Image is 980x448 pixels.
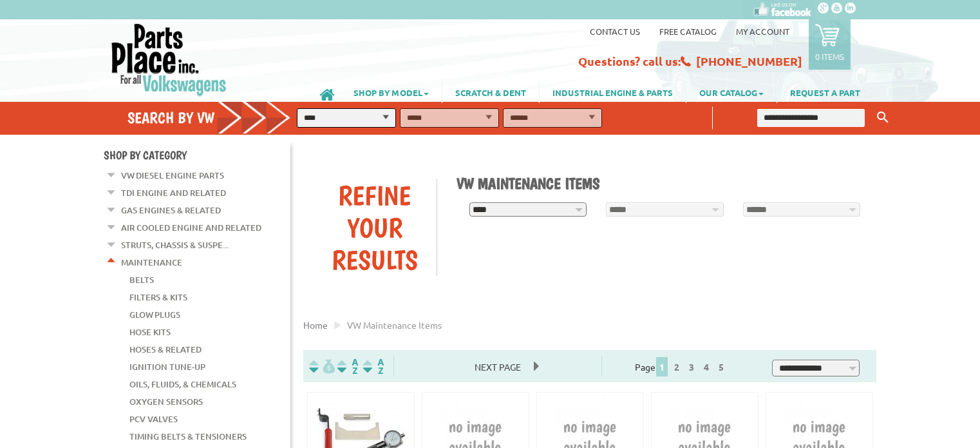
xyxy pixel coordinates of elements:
div: Refine Your Results [313,179,437,276]
span: Next Page [462,357,534,376]
a: Hose Kits [129,324,171,340]
a: Free Catalog [659,26,717,37]
a: Filters & Kits [129,289,187,306]
p: 0 items [815,51,844,62]
a: 3 [686,361,697,373]
a: Gas Engines & Related [121,202,221,219]
span: VW maintenance items [347,319,442,331]
span: 1 [656,357,668,376]
a: PCV Valves [129,411,178,427]
a: 0 items [809,19,851,70]
a: Contact us [590,26,640,37]
button: Keyword Search [873,107,892,128]
img: Sort by Sales Rank [361,359,386,374]
a: 5 [715,361,727,373]
img: Sort by Headline [335,359,361,374]
h4: Shop By Category [104,148,290,162]
a: Struts, Chassis & Suspe... [121,237,229,253]
a: Belts [129,271,154,288]
a: Next Page [462,361,534,373]
img: filterpricelow.svg [309,359,335,374]
a: TDI Engine and Related [121,184,226,201]
a: INDUSTRIAL ENGINE & PARTS [540,81,686,103]
div: Page [601,356,762,376]
a: Oxygen Sensors [129,393,203,410]
h4: Search by VW [127,108,304,127]
h1: VW Maintenance Items [457,174,867,193]
a: Timing Belts & Tensioners [129,428,247,445]
a: Home [303,319,328,331]
img: Parts Place Inc! [110,23,228,97]
a: 4 [701,361,712,373]
a: Glow Plugs [129,306,180,323]
a: 2 [671,361,683,373]
a: Air Cooled Engine and Related [121,219,261,236]
a: SCRATCH & DENT [442,81,539,103]
a: My Account [736,26,789,37]
a: Oils, Fluids, & Chemicals [129,376,236,393]
a: Ignition Tune-up [129,358,205,375]
a: OUR CATALOG [686,81,777,103]
a: VW Diesel Engine Parts [121,167,224,184]
a: SHOP BY MODEL [341,81,442,103]
a: Maintenance [121,254,182,271]
a: REQUEST A PART [777,81,873,103]
a: Hoses & Related [129,341,202,358]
